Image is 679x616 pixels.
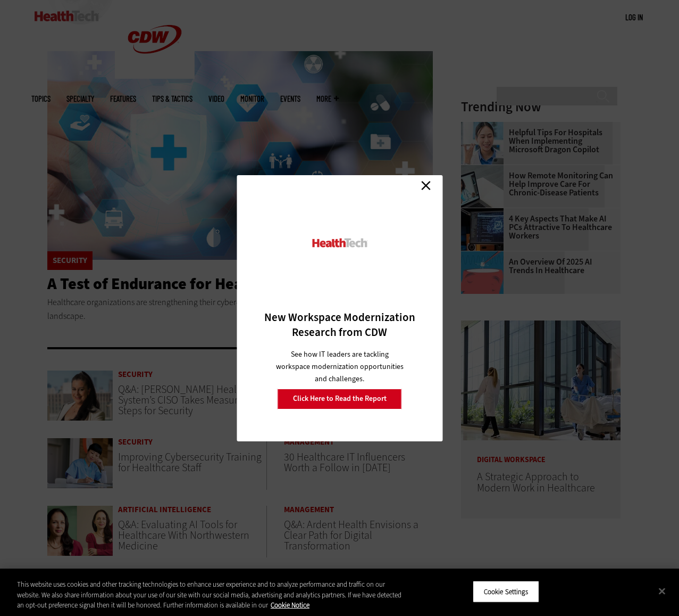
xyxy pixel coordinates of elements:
[274,348,405,385] p: See how IT leaders are tackling workspace modernization opportunities and challenges.
[473,580,539,603] button: Cookie Settings
[311,237,368,249] img: HealthTech_0.png
[418,178,434,194] a: Close
[255,310,424,340] h3: New Workspace Modernization Research from CDW
[650,579,674,603] button: Close
[271,601,309,610] a: More information about your privacy
[17,579,407,611] div: This website uses cookies and other tracking technologies to enhance user experience and to analy...
[278,389,402,409] a: Click Here to Read the Report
